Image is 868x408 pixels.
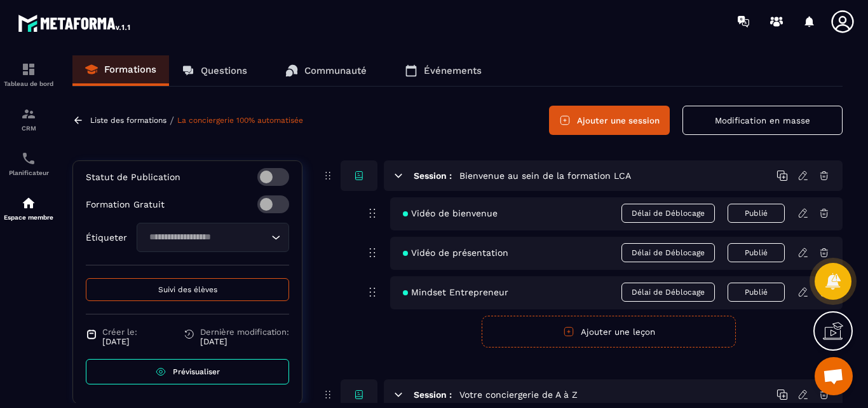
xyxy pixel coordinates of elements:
[815,357,853,395] a: Ouvrir le chat
[90,116,166,125] a: Liste des formations
[21,195,36,211] img: automations
[392,55,494,86] a: Événements
[102,337,137,346] p: [DATE]
[459,388,578,401] h5: Votre conciergerie de A à Z
[3,186,54,230] a: automationsautomationsEspace membre
[86,199,165,209] p: Formation Gratuit
[177,116,303,125] a: La conciergerie 100% automatisée
[414,390,452,400] h6: Session :
[201,65,247,76] p: Questions
[102,327,137,337] span: Créer le:
[18,11,132,34] img: logo
[137,223,289,252] div: Search for option
[3,214,54,221] p: Espace membre
[170,115,174,127] span: /
[459,169,631,182] h5: Bienvenue au sein de la formation LCA
[621,204,715,223] span: Délai de Déblocage
[3,80,54,87] p: Tableau de bord
[86,278,289,301] button: Suivi des élèves
[145,230,268,244] input: Search for option
[621,283,715,302] span: Délai de Déblocage
[414,171,452,181] h6: Session :
[549,106,670,135] button: Ajouter une session
[86,172,180,182] p: Statut de Publication
[728,204,785,223] button: Publié
[403,208,498,218] span: Vidéo de bienvenue
[21,62,36,77] img: formation
[403,287,508,297] span: Mindset Entrepreneur
[21,151,36,166] img: scheduler
[424,65,482,76] p: Événements
[3,97,54,141] a: formationformationCRM
[621,243,715,262] span: Délai de Déblocage
[104,64,156,75] p: Formations
[21,106,36,122] img: formation
[304,65,367,76] p: Communauté
[72,55,169,86] a: Formations
[158,285,217,294] span: Suivi des élèves
[169,55,260,86] a: Questions
[3,169,54,176] p: Planificateur
[200,337,289,346] p: [DATE]
[403,248,508,258] span: Vidéo de présentation
[728,243,785,262] button: Publié
[3,125,54,132] p: CRM
[3,141,54,186] a: schedulerschedulerPlanificateur
[728,283,785,302] button: Publié
[200,327,289,337] span: Dernière modification:
[86,359,289,384] a: Prévisualiser
[86,232,127,243] p: Étiqueter
[173,367,220,376] span: Prévisualiser
[482,316,736,348] button: Ajouter une leçon
[682,106,843,135] button: Modification en masse
[273,55,379,86] a: Communauté
[3,52,54,97] a: formationformationTableau de bord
